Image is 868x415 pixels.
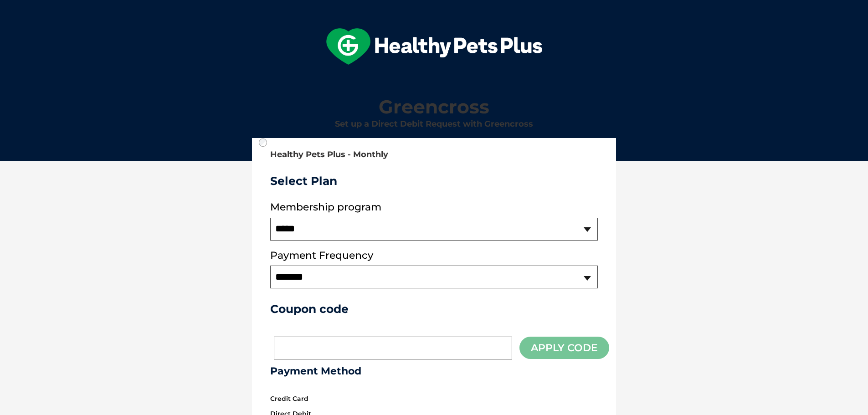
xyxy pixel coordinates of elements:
[326,28,542,65] img: hpp-logo-landscape-green-white.png
[256,97,612,117] h1: Greencross
[259,138,267,147] input: Direct Debit
[270,201,598,213] label: Membership program
[270,302,598,316] h3: Coupon code
[270,250,373,261] label: Payment Frequency
[270,365,598,377] h3: Payment Method
[270,393,308,405] label: Credit Card
[270,174,598,188] h3: Select Plan
[519,337,609,359] button: Apply Code
[256,120,612,129] h2: Set up a Direct Debit Request with Greencross
[270,150,598,159] h2: Healthy Pets Plus - Monthly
